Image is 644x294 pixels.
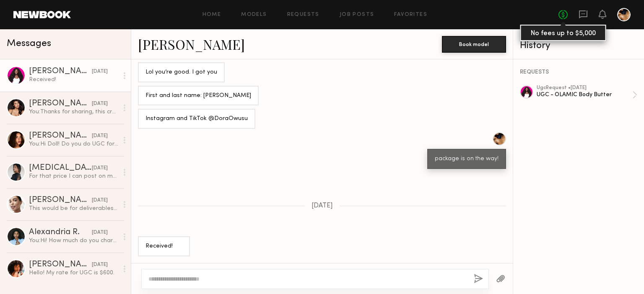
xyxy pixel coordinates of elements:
div: [DATE] [92,229,108,237]
div: [PERSON_NAME] [29,132,92,140]
a: Favorites [394,12,427,18]
div: History [520,41,637,51]
div: [PERSON_NAME] [29,100,92,108]
div: [PERSON_NAME] [29,261,92,269]
div: [PERSON_NAME] [29,67,92,76]
div: This would be for deliverables only and all the videos except for Cadillac, [PERSON_NAME] , and P... [29,205,118,212]
span: Messages [7,39,51,49]
a: Home [203,12,221,18]
a: Requests [287,12,319,18]
div: For that price I can post on my TikTok but for Instagram feed its $2500 [29,172,118,180]
div: Instagram and TikTok @DoraOwusu [145,114,248,124]
div: Lol you’re good. I got you [145,68,217,77]
div: [DATE] [92,197,108,205]
div: No fees up to $5,000 [520,25,606,41]
div: First and last name: [PERSON_NAME] [145,91,251,101]
button: Book model [442,36,506,53]
div: [DATE] [92,164,108,172]
div: [DATE] [92,68,108,76]
div: Received! [29,76,118,84]
a: Models [241,12,267,18]
a: [PERSON_NAME] [138,35,245,53]
div: You: Hi! How much do you charge for UGC? [29,237,118,245]
div: [DATE] [92,261,108,269]
div: You: Hi Doll! Do you do UGC for beauty brands? [29,140,118,148]
a: No fees up to $5,000 [558,10,568,19]
span: [DATE] [312,202,333,210]
a: ugcRequest •[DATE]UGC - OLAMIC Body Butter [537,85,637,105]
div: [DATE] [92,100,108,108]
div: [DATE] [92,132,108,140]
div: Received! [145,242,182,251]
div: Hello! My rate for UGC is $600. [29,269,118,277]
a: Book model [442,40,506,47]
div: You: Thanks for sharing, this creator is great. $800 is a bit more than we budgeted, so pls allow... [29,108,118,116]
div: ugc Request • [DATE] [537,85,632,91]
div: package is on the way! [435,154,499,164]
div: [MEDICAL_DATA][PERSON_NAME] [29,164,92,172]
a: Job Posts [340,12,374,18]
div: REQUESTS [520,69,637,75]
div: UGC - OLAMIC Body Butter [537,91,632,99]
div: [PERSON_NAME] [29,196,92,205]
div: Alexandria R. [29,228,92,237]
